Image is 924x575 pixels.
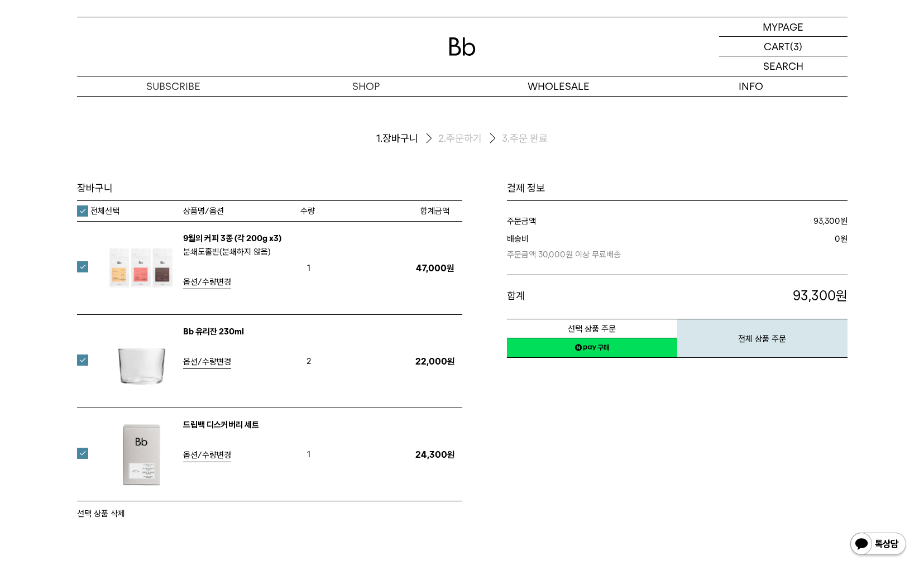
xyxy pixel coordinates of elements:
span: 옵션/수량변경 [183,357,231,367]
img: 9월의 커피 3종 (각 200g x3) [105,232,178,304]
li: 주문하기 [438,130,502,148]
p: 분쇄도 [183,245,295,258]
p: SEARCH [763,56,803,76]
p: WHOLESALE [462,76,655,96]
a: 옵션/수량변경 [183,275,231,289]
span: 옵션/수량변경 [183,450,231,460]
img: 카카오톡 채널 1:1 채팅 버튼 [849,531,907,558]
span: 93,300 [793,287,836,304]
a: 옵션/수량변경 [183,448,231,462]
h1: 결제 정보 [507,181,848,195]
span: 2 [300,353,317,370]
strong: 0 [835,234,840,244]
p: 원 [659,286,848,305]
img: 로고 [449,37,476,56]
a: Bb 유리잔 230ml [183,327,244,337]
b: 홀빈(분쇄하지 않음) [205,247,271,257]
dd: 원 [727,232,848,261]
span: 2. [438,132,446,145]
li: 주문 완료 [502,132,548,145]
a: 새창 [507,338,677,358]
a: MYPAGE [719,17,848,37]
th: 수량 [300,201,408,221]
span: 3. [502,132,510,145]
p: INFO [655,76,848,96]
p: 주문금액 30,000원 이상 무료배송 [507,246,728,261]
h3: 장바구니 [77,181,462,195]
dd: 원 [674,214,848,228]
button: 선택 상품 삭제 [77,507,125,520]
th: 상품명/옵션 [183,201,300,221]
a: SHOP [270,76,462,96]
label: 전체선택 [77,205,119,217]
dt: 합계 [507,286,659,305]
th: 합계금액 [408,201,462,221]
a: SUBSCRIBE [77,76,270,96]
p: 24,300원 [408,449,462,460]
p: CART [764,37,790,56]
a: 드립백 디스커버리 세트 [183,420,259,430]
p: 22,000원 [408,356,462,367]
a: CART (3) [719,37,848,56]
span: 옵션/수량변경 [183,277,231,287]
img: 드립백 디스커버리 세트 [105,418,178,491]
img: Bb 유리잔 230ml [105,325,178,397]
strong: 93,300 [813,216,840,226]
a: 9월의 커피 3종 (각 200g x3) [183,233,281,243]
span: 1 [300,446,317,463]
dt: 주문금액 [507,214,675,228]
dt: 배송비 [507,232,728,261]
p: (3) [790,37,802,56]
p: 47,000원 [408,263,462,274]
li: 장바구니 [376,130,438,148]
p: MYPAGE [763,17,803,36]
span: 1 [300,260,317,276]
button: 전체 상품 주문 [677,319,848,358]
button: 선택 상품 주문 [507,319,677,338]
a: 옵션/수량변경 [183,355,231,369]
span: 1. [376,132,382,145]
